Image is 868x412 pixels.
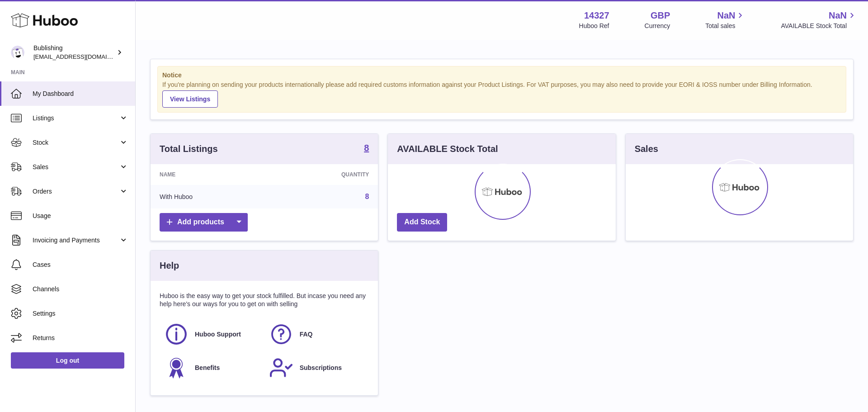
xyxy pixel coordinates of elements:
h3: Help [160,260,179,272]
span: Cases [33,260,128,269]
span: My Dashboard [33,90,128,98]
span: Total sales [705,22,745,30]
span: Settings [33,309,128,318]
h3: AVAILABLE Stock Total [397,143,498,155]
span: Orders [33,187,119,196]
div: Currency [645,22,670,30]
strong: GBP [651,9,670,22]
h3: Total Listings [160,143,218,155]
span: Huboo Support [195,330,241,339]
th: Name [151,164,271,185]
strong: 8 [364,143,369,152]
div: If you're planning on sending your products internationally please add required customs informati... [162,81,841,108]
th: Quantity [271,164,378,185]
a: NaN Total sales [705,9,745,30]
td: With Huboo [151,185,271,208]
strong: Notice [162,71,841,80]
div: Huboo Ref [579,22,609,30]
a: Add Stock [397,213,447,232]
span: [EMAIL_ADDRESS][DOMAIN_NAME] [33,53,133,60]
strong: 14327 [584,9,609,22]
span: Returns [33,334,128,342]
span: Channels [33,285,128,294]
div: Bublishing [33,44,115,61]
a: Huboo Support [164,322,260,346]
span: Invoicing and Payments [33,236,119,245]
span: Listings [33,114,119,123]
a: NaN AVAILABLE Stock Total [781,9,857,30]
a: View Listings [162,90,218,108]
h3: Sales [635,143,658,155]
span: NaN [829,9,847,22]
span: Stock [33,138,119,147]
a: 8 [364,143,369,154]
a: FAQ [269,322,365,346]
span: Sales [33,163,119,171]
span: FAQ [300,330,313,339]
a: Subscriptions [269,355,365,380]
a: Log out [11,352,124,369]
span: Benefits [195,364,220,372]
span: NaN [717,9,735,22]
span: AVAILABLE Stock Total [781,22,857,30]
img: internalAdmin-14327@internal.huboo.com [11,46,24,59]
a: Benefits [164,355,260,380]
span: Subscriptions [300,364,342,372]
a: 8 [365,193,369,200]
a: Add products [160,213,248,232]
p: Huboo is the easy way to get your stock fulfilled. But incase you need any help here's our ways f... [160,292,369,309]
span: Usage [33,212,128,220]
